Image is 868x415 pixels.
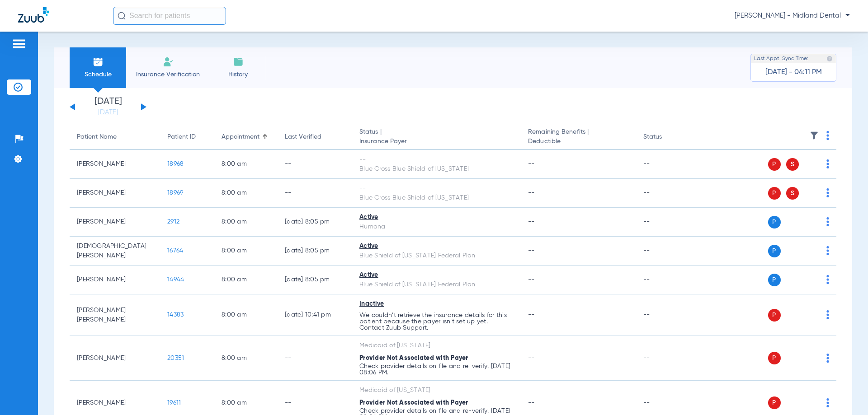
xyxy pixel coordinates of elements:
[81,108,135,117] a: [DATE]
[167,247,183,254] span: 16764
[528,219,535,225] span: --
[70,294,160,336] td: [PERSON_NAME] [PERSON_NAME]
[636,237,697,266] td: --
[636,208,697,237] td: --
[826,275,829,284] img: group-dot-blue.svg
[636,150,697,179] td: --
[768,245,781,257] span: P
[826,354,829,363] img: group-dot-blue.svg
[214,179,278,208] td: 8:00 AM
[222,132,259,142] div: Appointment
[214,266,278,294] td: 8:00 AM
[786,158,799,171] span: S
[233,56,244,67] img: History
[636,266,697,294] td: --
[359,400,468,406] span: Provider Not Associated with Payer
[133,70,203,79] span: Insurance Verification
[528,190,535,196] span: --
[636,125,697,150] th: Status
[735,11,850,20] span: [PERSON_NAME] - Midland Dental
[359,222,514,232] div: Humana
[70,336,160,381] td: [PERSON_NAME]
[167,190,183,196] span: 18969
[754,54,808,63] span: Last Appt. Sync Time:
[768,396,781,409] span: P
[528,161,535,167] span: --
[826,188,829,197] img: group-dot-blue.svg
[359,280,514,289] div: Blue Shield of [US_STATE] Federal Plan
[823,372,868,415] iframe: Chat Widget
[359,137,514,146] span: Insurance Payer
[278,208,352,237] td: [DATE] 8:05 PM
[826,246,829,255] img: group-dot-blue.svg
[70,208,160,237] td: [PERSON_NAME]
[70,237,160,266] td: [DEMOGRAPHIC_DATA][PERSON_NAME]
[18,7,49,23] img: Zuub Logo
[214,208,278,237] td: 8:00 AM
[70,266,160,294] td: [PERSON_NAME]
[76,70,119,79] span: Schedule
[359,155,514,164] div: --
[359,355,468,361] span: Provider Not Associated with Payer
[222,132,270,142] div: Appointment
[768,274,781,286] span: P
[528,400,535,406] span: --
[167,219,179,225] span: 2912
[359,363,514,376] p: Check provider details on file and re-verify. [DATE] 08:06 PM.
[163,56,174,67] img: Manual Insurance Verification
[12,38,26,49] img: hamburger-icon
[528,276,535,283] span: --
[167,276,184,283] span: 14944
[359,213,514,222] div: Active
[359,164,514,174] div: Blue Cross Blue Shield of [US_STATE]
[285,132,321,142] div: Last Verified
[768,352,781,364] span: P
[359,193,514,203] div: Blue Cross Blue Shield of [US_STATE]
[826,310,829,319] img: group-dot-blue.svg
[278,266,352,294] td: [DATE] 8:05 PM
[359,184,514,193] div: --
[81,97,135,117] li: [DATE]
[77,132,117,142] div: Patient Name
[214,150,278,179] td: 8:00 AM
[359,341,514,350] div: Medicaid of [US_STATE]
[167,312,184,318] span: 14383
[359,312,514,331] p: We couldn’t retrieve the insurance details for this patient because the payer isn’t set up yet. C...
[826,131,829,140] img: group-dot-blue.svg
[636,179,697,208] td: --
[352,125,521,150] th: Status |
[359,251,514,261] div: Blue Shield of [US_STATE] Federal Plan
[768,187,781,200] span: P
[278,336,352,381] td: --
[528,247,535,254] span: --
[214,237,278,266] td: 8:00 AM
[285,132,345,142] div: Last Verified
[167,132,196,142] div: Patient ID
[636,336,697,381] td: --
[765,68,822,77] span: [DATE] - 04:11 PM
[636,294,697,336] td: --
[768,158,781,171] span: P
[70,179,160,208] td: [PERSON_NAME]
[826,56,833,62] img: last sync help info
[278,237,352,266] td: [DATE] 8:05 PM
[278,294,352,336] td: [DATE] 10:41 PM
[768,216,781,228] span: P
[359,242,514,251] div: Active
[826,217,829,226] img: group-dot-blue.svg
[167,355,184,361] span: 20351
[77,132,153,142] div: Patient Name
[528,312,535,318] span: --
[167,161,184,167] span: 18968
[786,187,799,200] span: S
[278,179,352,208] td: --
[359,270,514,280] div: Active
[810,131,819,140] img: filter.svg
[528,137,628,146] span: Deductible
[278,150,352,179] td: --
[826,159,829,168] img: group-dot-blue.svg
[359,299,514,309] div: Inactive
[118,12,126,20] img: Search Icon
[528,355,535,361] span: --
